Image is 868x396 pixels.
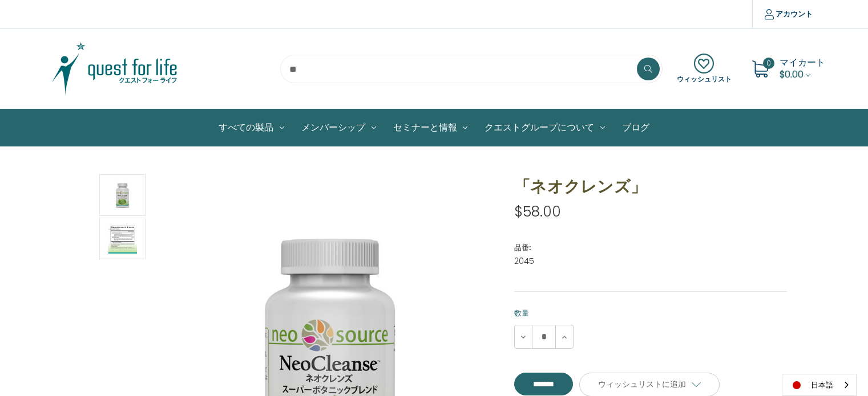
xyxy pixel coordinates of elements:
[782,374,856,395] a: 日本語
[210,109,293,146] a: All Products
[780,68,804,81] span: $0.00
[514,242,784,254] dt: 品番:
[763,58,774,69] span: 0
[108,219,137,258] img: 「ネオクレンズ」
[780,56,825,69] span: マイカート
[514,174,787,198] h1: 「ネオクレンズ」
[780,56,825,81] a: Cart with 0 items
[514,308,787,319] label: 数量
[514,202,561,222] span: $58.00
[613,109,658,146] a: ブログ
[514,255,787,267] dd: 2045
[293,109,385,146] a: メンバーシップ
[782,374,857,396] div: Language
[43,40,186,97] img: クエスト・グループ
[385,109,477,146] a: セミナーと情報
[782,374,857,396] aside: Language selected: 日本語
[108,176,137,214] img: 「ネオクレンズ」
[598,379,686,389] span: ウィッシュリストに追加
[677,54,732,84] a: ウィッシュリスト
[476,109,613,146] a: クエストグループについて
